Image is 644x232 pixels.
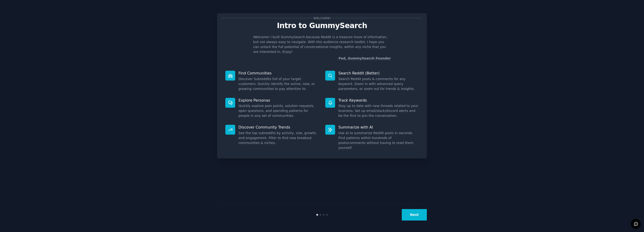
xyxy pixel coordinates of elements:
[338,131,419,150] dd: Use AI to summarize Reddit posts in seconds. Find patterns within hundreds of posts/comments with...
[312,16,332,21] span: Welcome!
[338,71,419,76] p: Search Reddit (Better)
[338,125,419,130] p: Summarize with AI
[402,209,427,221] button: Next
[337,56,391,61] div: -
[339,56,391,60] a: Fed, GummySearch Founder
[338,103,419,118] dd: Stay up to date with new threads related to your business. Set up email/slack/discord alerts and ...
[338,77,419,91] dd: Search Reddit posts & comments for any keyword. Zoom in with advanced query parameters, or zoom o...
[238,103,319,118] dd: Quickly explore pain points, solution requests, open questions, and spending patterns for people ...
[238,125,319,130] p: Discover Community Trends
[222,22,422,30] p: Intro to GummySearch
[338,98,419,103] p: Track Keywords
[238,131,319,145] dd: See the top subreddits by activity, size, growth, and engagement. Filter to find new breakout com...
[238,77,319,91] dd: Discover Subreddits full of your target customers. Quickly identify the active, new, or growing c...
[238,98,319,103] p: Explore Personas
[253,35,391,54] p: Welcome! I built GummySearch because Reddit is a treasure trove of information, but not always ea...
[238,71,319,76] p: Find Communities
